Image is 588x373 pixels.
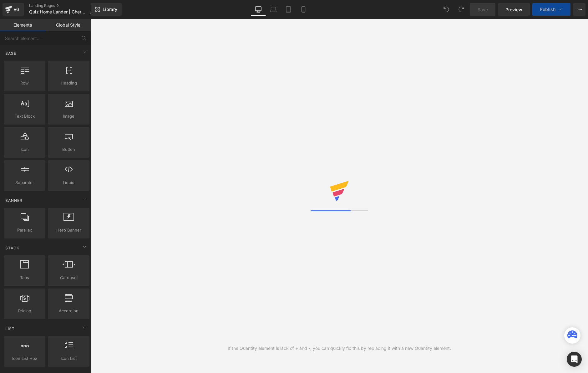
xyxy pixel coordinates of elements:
span: Liquid [50,179,88,186]
span: Icon List Hoz [6,355,43,362]
span: Library [103,7,117,12]
span: Pricing [6,308,43,314]
span: Accordion [50,308,88,314]
span: Row [6,80,43,86]
div: v6 [13,5,20,13]
span: Icon List [50,355,88,362]
span: Publish [540,7,555,12]
span: Image [50,113,88,120]
a: Landing Pages [29,3,99,8]
span: Save [478,6,488,13]
span: Hero Banner [50,227,88,233]
span: Carousel [50,274,88,281]
button: More [573,3,585,16]
a: Laptop [266,3,281,16]
span: Preview [505,6,522,13]
span: Button [50,146,88,153]
button: Undo [440,3,453,16]
div: Open Intercom Messenger [567,352,582,367]
span: Tabs [6,274,43,281]
span: Separator [6,179,43,186]
button: Redo [455,3,468,16]
span: List [5,326,15,332]
span: Banner [5,197,23,203]
span: Quiz Home Lander | Cherries [29,9,87,14]
a: Global Style [45,19,91,31]
span: Parallax [6,227,43,233]
a: Desktop [251,3,266,16]
a: Preview [498,3,530,16]
span: Heading [50,80,88,86]
span: Base [5,50,17,56]
span: Stack [5,245,20,251]
a: Mobile [296,3,311,16]
span: Icon [6,146,43,153]
span: Text Block [6,113,43,120]
a: Tablet [281,3,296,16]
div: If the Quantity element is lack of + and -, you can quickly fix this by replacing it with a new Q... [228,345,451,352]
button: Publish [532,3,570,16]
a: New Library [91,3,122,16]
a: v6 [3,3,24,16]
